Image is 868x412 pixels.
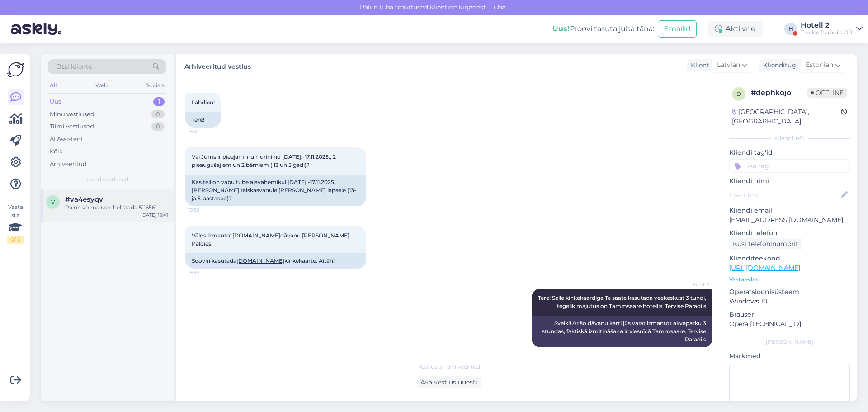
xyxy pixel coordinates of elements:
[141,212,168,218] div: [DATE] 19:41
[192,153,337,168] span: Vai Jums ir pieejami numuriņi no [DATE].-17.11.2025., 2 pieaugušajiem un 2 bērniem ( 13 un 5 gadi)?
[192,232,352,247] span: Vēlos izmantot dāvanu [PERSON_NAME]. Paldies!
[7,61,24,78] img: Askly Logo
[418,363,480,371] span: Vestlus on arhiveeritud
[676,281,710,288] span: Hotell 2
[729,275,850,284] p: Vaata edasi ...
[151,110,165,119] div: 0
[759,61,798,70] div: Klienditugi
[236,257,284,264] a: [DOMAIN_NAME]
[801,22,863,36] a: Hotell 2Tervise Paradiis OÜ
[185,175,366,206] div: Kas teil on vabu tube ajavahemikul [DATE].-17.11.2025., [PERSON_NAME] täiskasvanule [PERSON_NAME]...
[56,62,92,71] span: Otsi kliente
[729,297,850,306] p: Windows 10
[50,97,61,106] div: Uus
[532,316,712,347] div: Sveiki! Ar šo dāvanu karti jūs varat izmantot akvaparku 3 stundas, faktiskā izmitināšana ir viesn...
[676,348,710,355] span: 22:27
[232,232,280,239] a: [DOMAIN_NAME]
[7,203,24,244] div: Vaata siia
[784,23,797,35] div: H
[188,128,222,135] span: 19:37
[50,160,87,169] div: Arhiveeritud
[736,90,741,97] span: d
[806,60,833,70] span: Estonian
[751,87,807,98] div: # dephkojo
[708,21,763,37] div: Aktiivne
[732,107,841,126] div: [GEOGRAPHIC_DATA], [GEOGRAPHIC_DATA]
[729,287,850,297] p: Operatsioonisüsteem
[86,175,128,184] span: Uued vestlused
[687,61,709,70] div: Klient
[658,20,697,38] button: Emailid
[65,204,168,212] div: Palun võimalusel helistada 5116561
[50,122,94,131] div: Tiimi vestlused
[94,80,109,91] div: Web
[729,351,850,361] p: Märkmed
[729,176,850,186] p: Kliendi nimi
[153,97,165,106] div: 1
[50,147,63,156] div: Kõik
[729,264,800,272] a: [URL][DOMAIN_NAME]
[487,3,508,11] span: Luba
[48,80,58,91] div: All
[729,338,850,346] div: [PERSON_NAME]
[151,122,165,131] div: 0
[729,215,850,225] p: [EMAIL_ADDRESS][DOMAIN_NAME]
[7,236,24,244] div: 0 / 3
[417,376,481,388] div: Ava vestlus uuesti
[729,228,850,238] p: Kliendi telefon
[185,253,366,269] div: Soovin kasutada kinkekaarte. Aitäh!
[730,190,840,200] input: Lisa nimi
[807,88,847,98] span: Offline
[50,110,94,119] div: Minu vestlused
[729,254,850,263] p: Klienditeekond
[192,99,215,106] span: Labdien!
[65,195,103,204] span: #va4esyqv
[51,199,55,205] span: v
[144,80,166,91] div: Socials
[729,148,850,157] p: Kliendi tag'id
[188,207,222,213] span: 19:38
[729,159,850,173] input: Lisa tag
[729,310,850,319] p: Brauser
[185,112,221,128] div: Tere!
[729,238,802,250] div: Küsi telefoninumbrit
[801,29,853,36] div: Tervise Paradiis OÜ
[50,135,83,144] div: AI Assistent
[188,269,222,276] span: 19:39
[729,134,850,142] div: Kliendi info
[538,294,708,309] span: Tere! Selle kinkekaardiga Te saate kasutada veekeskust 3 tundi, tegelik majutus on Tammsaare hote...
[184,59,251,71] label: Arhiveeritud vestlus
[717,60,740,70] span: Latvian
[552,24,570,33] b: Uus!
[729,206,850,215] p: Kliendi email
[729,319,850,329] p: Opera [TECHNICAL_ID]
[552,24,654,34] div: Proovi tasuta juba täna:
[801,22,853,29] div: Hotell 2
